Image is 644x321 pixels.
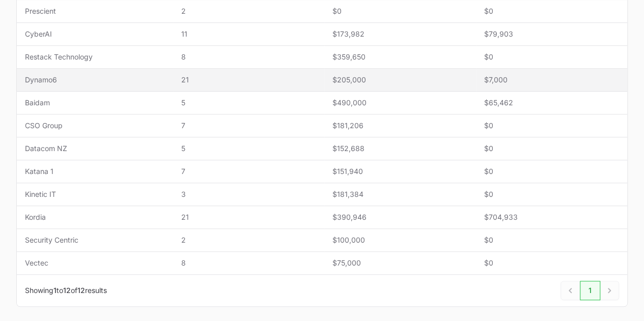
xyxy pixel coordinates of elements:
a: 1 [580,281,600,300]
span: 1 [53,286,57,295]
span: $181,384 [332,189,467,199]
span: $0 [484,189,619,199]
span: $0 [484,6,619,16]
span: $0 [484,258,619,268]
span: Restack Technology [25,52,165,62]
span: $490,000 [332,98,467,108]
span: 2 [181,235,316,245]
span: $100,000 [332,235,467,245]
span: 7 [181,166,316,177]
span: 8 [181,258,316,268]
span: 21 [181,75,316,85]
span: $0 [484,143,619,154]
span: 5 [181,143,316,154]
span: $65,462 [484,98,619,108]
span: $152,688 [332,143,467,154]
span: $181,206 [332,121,467,131]
span: $151,940 [332,166,467,177]
span: $0 [484,52,619,62]
span: $75,000 [332,258,467,268]
span: CyberAI [25,29,165,39]
span: 11 [181,29,316,39]
span: Security Centric [25,235,165,245]
span: 8 [181,52,316,62]
span: 5 [181,98,316,108]
span: $390,946 [332,212,467,222]
span: $0 [332,6,467,16]
span: 12 [63,286,71,295]
span: $0 [484,121,619,131]
span: $0 [484,235,619,245]
span: 2 [181,6,316,16]
span: $79,903 [484,29,619,39]
span: $0 [484,166,619,177]
span: $359,650 [332,52,467,62]
span: Katana 1 [25,166,165,177]
span: $7,000 [484,75,619,85]
span: 12 [77,286,85,295]
span: 21 [181,212,316,222]
span: Kordia [25,212,165,222]
span: $205,000 [332,75,467,85]
span: Dynamo6 [25,75,165,85]
span: Vectec [25,258,165,268]
span: 3 [181,189,316,199]
span: CSO Group [25,121,165,131]
span: Prescient [25,6,165,16]
p: Showing to of results [25,285,107,296]
span: Kinetic IT [25,189,165,199]
span: Datacom NZ [25,143,165,154]
span: 7 [181,121,316,131]
span: Baidam [25,98,165,108]
span: $704,933 [484,212,619,222]
span: $173,982 [332,29,467,39]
